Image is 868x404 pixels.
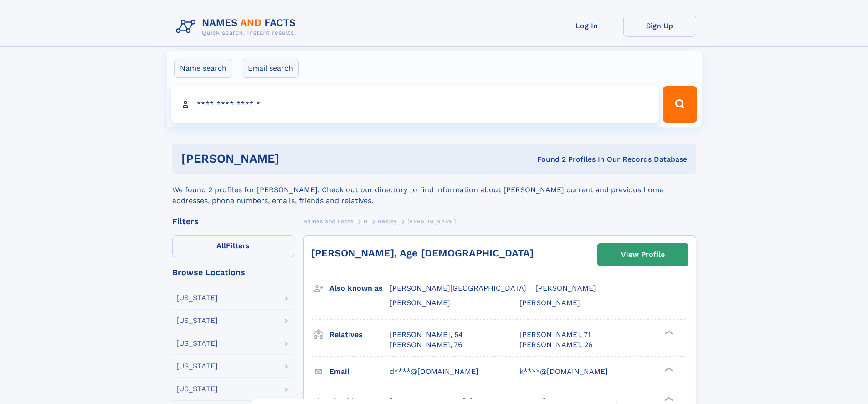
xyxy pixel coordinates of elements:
[172,174,696,206] div: We found 2 profiles for [PERSON_NAME]. Check out our directory to find information about [PERSON_...
[176,340,218,347] div: [US_STATE]
[172,217,294,225] div: Filters
[519,340,593,350] a: [PERSON_NAME], 26
[176,385,218,393] div: [US_STATE]
[329,327,390,343] h3: Relatives
[311,247,534,259] a: [PERSON_NAME], Age [DEMOGRAPHIC_DATA]
[329,364,390,379] h3: Email
[176,363,218,370] div: [US_STATE]
[378,215,397,227] a: Besley
[519,330,591,340] a: [PERSON_NAME], 71
[174,59,232,78] label: Name search
[519,298,580,307] span: [PERSON_NAME]
[172,15,303,39] img: Logo Names and Facts
[364,215,368,227] a: B
[176,294,218,302] div: [US_STATE]
[663,396,673,402] div: ❯
[242,59,299,78] label: Email search
[550,15,623,37] a: Log In
[378,218,397,225] span: Besley
[408,154,687,164] div: Found 2 Profiles In Our Records Database
[407,218,456,225] span: [PERSON_NAME]
[390,330,463,340] a: [PERSON_NAME], 54
[364,218,368,225] span: B
[216,241,226,250] span: All
[176,317,218,324] div: [US_STATE]
[390,340,462,350] a: [PERSON_NAME], 76
[390,298,450,307] span: [PERSON_NAME]
[172,235,294,257] label: Filters
[303,215,354,227] a: Names and Facts
[663,329,673,335] div: ❯
[181,153,408,164] h1: [PERSON_NAME]
[329,281,390,296] h3: Also known as
[598,244,688,266] a: View Profile
[172,268,294,276] div: Browse Locations
[535,284,596,292] span: [PERSON_NAME]
[623,15,696,37] a: Sign Up
[171,86,659,123] input: search input
[390,284,526,292] span: [PERSON_NAME][GEOGRAPHIC_DATA]
[663,366,673,372] div: ❯
[621,244,665,265] div: View Profile
[663,86,697,123] button: Search Button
